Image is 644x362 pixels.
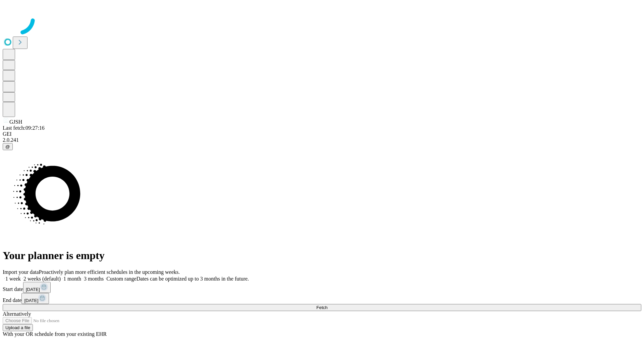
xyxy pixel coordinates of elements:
[63,276,81,282] span: 1 month
[3,143,13,150] button: @
[3,293,641,304] div: End date
[5,276,21,282] span: 1 week
[106,276,136,282] span: Custom range
[3,324,33,331] button: Upload a file
[23,282,51,293] button: [DATE]
[3,311,31,317] span: Alternatively
[3,137,641,143] div: 2.0.241
[3,282,641,293] div: Start date
[3,125,45,131] span: Last fetch: 09:27:16
[3,304,641,311] button: Fetch
[84,276,104,282] span: 3 months
[137,276,249,282] span: Dates can be optimized up to 3 months in the future.
[3,269,39,275] span: Import your data
[39,269,180,275] span: Proactively plan more efficient schedules in the upcoming weeks.
[3,331,107,337] span: With your OR schedule from your existing EHR
[21,293,49,304] button: [DATE]
[3,131,641,137] div: GEI
[23,276,61,282] span: 2 weeks (default)
[26,287,40,292] span: [DATE]
[3,249,641,262] h1: Your planner is empty
[316,305,327,310] span: Fetch
[9,119,22,125] span: GJSH
[5,144,10,149] span: @
[24,298,38,303] span: [DATE]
